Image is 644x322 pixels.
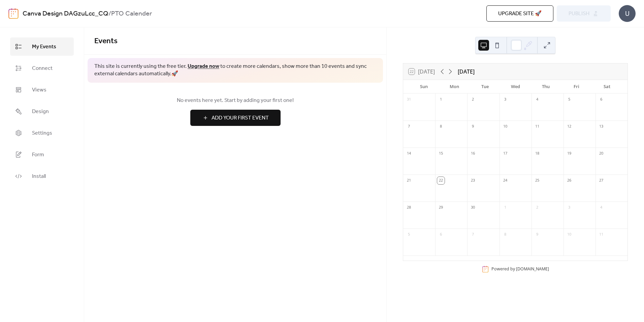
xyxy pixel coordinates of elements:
[534,123,541,130] div: 11
[502,231,509,238] div: 8
[405,123,413,130] div: 7
[405,177,413,184] div: 21
[405,150,413,157] div: 14
[530,80,561,93] div: Thu
[469,150,477,157] div: 16
[469,204,477,211] div: 30
[502,123,509,130] div: 10
[598,231,605,238] div: 11
[94,110,376,126] a: Add Your First Event
[111,7,152,20] b: PTO Calender
[502,96,509,103] div: 3
[10,145,74,164] a: Form
[566,123,573,130] div: 12
[598,96,605,103] div: 6
[619,5,636,22] div: U
[212,114,269,122] span: Add Your First Event
[566,177,573,184] div: 26
[534,204,541,211] div: 2
[502,204,509,211] div: 1
[534,177,541,184] div: 25
[486,5,553,22] button: Upgrade site 🚀
[566,204,573,211] div: 3
[32,86,46,94] span: Views
[598,150,605,157] div: 20
[534,150,541,157] div: 18
[405,204,413,211] div: 28
[502,150,509,157] div: 17
[10,167,74,185] a: Install
[566,96,573,103] div: 5
[502,177,509,184] div: 24
[108,7,111,20] b: /
[591,80,622,93] div: Sat
[405,96,413,103] div: 31
[437,96,445,103] div: 1
[32,129,52,137] span: Settings
[437,177,445,184] div: 22
[94,63,376,78] span: This site is currently using the free tier. to create more calendars, show more than 10 events an...
[598,204,605,211] div: 4
[188,61,219,72] a: Upgrade now
[469,177,477,184] div: 23
[190,110,281,126] button: Add Your First Event
[94,34,118,49] span: Events
[516,266,549,272] a: [DOMAIN_NAME]
[458,68,475,76] div: [DATE]
[566,150,573,157] div: 19
[32,172,46,181] span: Install
[598,123,605,130] div: 13
[32,108,49,116] span: Design
[8,8,19,19] img: logo
[439,80,470,93] div: Mon
[10,81,74,99] a: Views
[469,231,477,238] div: 7
[437,204,445,211] div: 29
[566,231,573,238] div: 10
[470,80,500,93] div: Tue
[10,59,74,77] a: Connect
[469,123,477,130] div: 9
[10,102,74,120] a: Design
[409,80,439,93] div: Sun
[32,43,56,51] span: My Events
[10,37,74,56] a: My Events
[10,124,74,142] a: Settings
[498,10,542,18] span: Upgrade site 🚀
[405,231,413,238] div: 5
[598,177,605,184] div: 27
[561,80,592,93] div: Fri
[469,96,477,103] div: 2
[23,7,108,20] a: Canva Design DAGzuLcc_CQ
[500,80,531,93] div: Wed
[437,150,445,157] div: 15
[32,151,44,159] span: Form
[94,97,376,105] span: No events here yet. Start by adding your first one!
[32,64,53,73] span: Connect
[534,96,541,103] div: 4
[437,231,445,238] div: 6
[491,266,549,272] div: Powered by
[437,123,445,130] div: 8
[534,231,541,238] div: 9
